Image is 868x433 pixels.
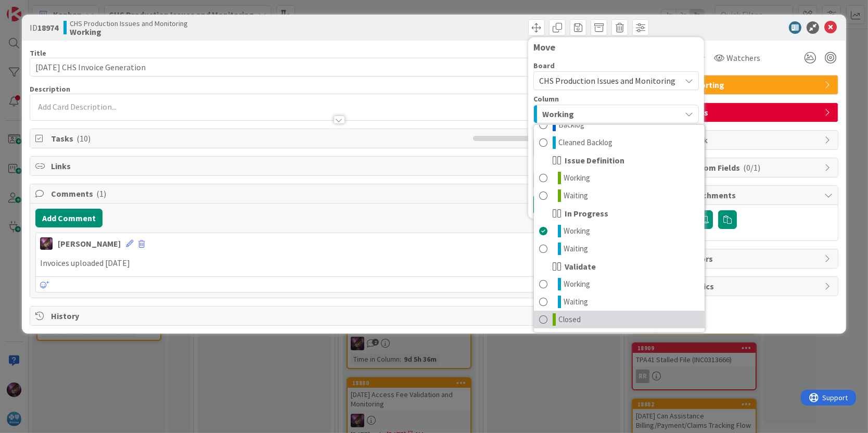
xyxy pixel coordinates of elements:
span: Working [564,172,590,184]
a: Waiting [534,293,705,311]
a: Working [534,169,705,187]
span: Tasks [51,132,468,145]
a: Waiting [534,187,705,205]
a: Cleaned Backlog [534,134,705,151]
span: Comments [51,187,630,200]
span: Working [564,225,590,237]
b: Working [70,28,188,36]
label: Title [30,48,46,58]
a: Working [534,222,705,240]
a: Waiting [534,240,705,258]
span: Column [533,95,559,103]
div: [PERSON_NAME] [58,237,121,250]
b: 18974 [37,22,58,33]
span: Validate [565,260,596,273]
div: Working [533,124,705,333]
a: Working [534,275,705,293]
span: Watchers [726,52,760,64]
div: Move [533,42,699,53]
span: Waiting [564,296,588,308]
span: History [51,310,630,322]
span: Waiting [564,189,588,202]
span: Dates [686,106,819,119]
span: Support [22,2,47,14]
span: Description [30,84,70,94]
span: Cleaned Backlog [558,136,612,149]
a: Closed [534,311,705,328]
span: Issue Definition [565,154,624,167]
span: CHS Production Issues and Monitoring [539,75,675,86]
button: Add Comment [35,209,103,227]
span: Board [533,62,555,69]
span: Backlog [558,119,584,131]
button: Working [533,105,699,123]
span: Block [686,134,819,146]
span: Reporting [686,79,819,91]
span: Links [51,160,630,172]
span: ( 10 ) [76,133,91,144]
input: type card name here... [30,58,649,77]
img: ML [40,237,53,250]
span: Mirrors [686,252,819,265]
span: In Progress [565,207,608,220]
span: Metrics [686,280,819,292]
span: Working [564,278,590,290]
a: Backlog [534,116,705,134]
span: Closed [558,313,581,326]
span: ID [30,21,58,34]
span: Attachments [686,189,819,201]
span: Waiting [564,243,588,255]
span: Working [542,107,574,121]
span: ( 1 ) [96,188,106,199]
p: Invoices uploaded [DATE] [40,257,639,269]
span: Custom Fields [686,161,819,174]
span: ( 0/1 ) [743,162,760,173]
span: CHS Production Issues and Monitoring [70,19,188,28]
